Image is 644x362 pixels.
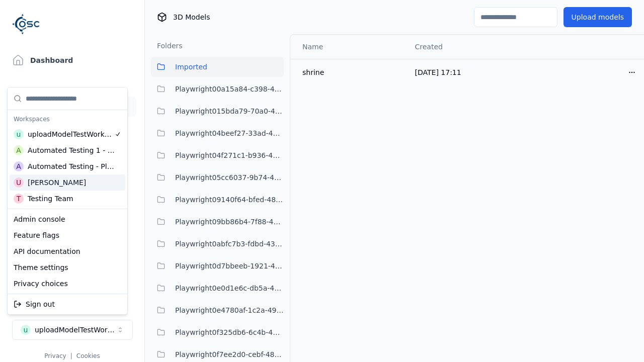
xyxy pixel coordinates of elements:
[10,259,125,276] div: Theme settings
[10,227,125,243] div: Feature flags
[8,294,127,314] div: Suggestions
[10,296,125,312] div: Sign out
[8,209,127,294] div: Suggestions
[28,161,115,171] div: Automated Testing - Playwright
[28,177,86,188] div: [PERSON_NAME]
[10,243,125,259] div: API documentation
[28,194,73,204] div: Testing Team
[14,129,24,139] div: u
[14,177,24,188] div: U
[10,112,125,126] div: Workspaces
[8,87,127,209] div: Suggestions
[14,194,24,204] div: T
[14,145,24,155] div: A
[14,161,24,171] div: A
[10,211,125,227] div: Admin console
[28,129,114,139] div: uploadModelTestWorkspace
[10,276,125,292] div: Privacy choices
[28,145,115,155] div: Automated Testing 1 - Playwright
